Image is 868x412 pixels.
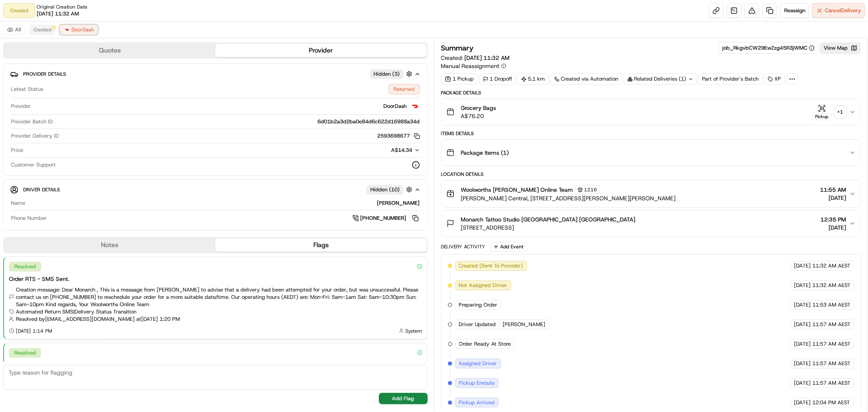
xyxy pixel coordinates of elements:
[812,340,851,348] span: 11:57 AM AEST
[367,184,414,195] button: Hidden (10)
[9,275,422,283] div: Order RTS - SMS Sent.
[461,104,496,112] span: Grocery Bags
[812,379,851,387] span: 11:57 AM AEST
[11,132,59,140] span: Provider Delivery ID
[384,103,407,110] span: DoorDash
[459,262,523,270] span: Created (Sent To Provider)
[370,186,400,193] span: Hidden ( 10 )
[11,103,31,110] span: Provider
[9,361,422,369] div: Order RTS - SMS Sent.
[4,44,215,57] button: Quotes
[441,73,478,85] div: 1 Pickup
[794,301,811,309] span: [DATE]
[16,286,422,308] span: Creation message: Dear Monarch , This is a message from [PERSON_NAME] to advise that a delivery h...
[794,379,811,387] span: [DATE]
[9,262,41,272] div: Resolved
[352,214,420,223] a: [PHONE_NUMBER]
[764,73,785,85] div: XP
[348,147,420,154] button: A$14.34
[820,194,846,202] span: [DATE]
[812,262,851,270] span: 11:32 AM AEST
[442,180,861,207] button: Woolworths [PERSON_NAME] Online Team1216[PERSON_NAME] Central, [STREET_ADDRESS][PERSON_NAME][PERS...
[820,224,846,232] span: [DATE]
[16,316,135,323] span: Resolved by [EMAIL_ADDRESS][DOMAIN_NAME]
[794,399,811,406] span: [DATE]
[442,210,861,237] button: Monarch Tattoo Studio [GEOGRAPHIC_DATA] [GEOGRAPHIC_DATA][STREET_ADDRESS]12:35 PM[DATE]
[10,183,421,196] button: Driver DetailsHidden (10)
[781,3,809,18] button: Reassign
[820,186,846,194] span: 11:55 AM
[794,340,811,348] span: [DATE]
[441,44,474,52] h3: Summary
[459,282,507,289] span: Not Assigned Driver
[812,104,831,120] button: Pickup
[441,62,506,70] button: Manual Reassignment
[37,4,87,10] span: Original Creation Date
[11,215,47,222] span: Phone Number
[784,7,805,14] span: Reassign
[518,73,549,85] div: 5.1 km
[479,73,516,85] div: 1 Dropoff
[584,186,597,193] span: 1216
[812,360,851,367] span: 11:57 AM AEST
[461,194,676,202] span: [PERSON_NAME] Central, [STREET_ADDRESS][PERSON_NAME][PERSON_NAME]
[406,328,422,334] span: System
[3,25,25,35] button: All
[215,44,426,57] button: Provider
[794,282,811,289] span: [DATE]
[794,360,811,367] span: [DATE]
[820,215,846,224] span: 12:35 PM
[812,282,851,289] span: 11:32 AM AEST
[551,73,622,85] a: Created via Automation
[11,118,53,125] span: Provider Batch ID
[812,3,865,18] button: CancelDelivery
[63,26,70,33] img: doordash_logo_v2.png
[318,118,420,125] span: 6d01b2a3d2ba0e84d6c622d16988a34d
[60,25,98,35] button: DoorDash
[820,42,861,54] button: View Map
[794,321,811,328] span: [DATE]
[136,316,180,323] span: at [DATE] 1:20 PM
[461,149,509,157] span: Package Items ( 1 )
[30,25,55,35] button: Created
[812,113,831,120] div: Pickup
[16,328,52,334] span: [DATE] 1:14 PM
[812,321,851,328] span: 11:57 AM AEST
[461,186,573,194] span: Woolworths [PERSON_NAME] Online Team
[835,106,846,118] div: + 1
[9,348,41,358] div: Resolved
[442,99,861,125] button: Grocery BagsA$76.20Pickup+1
[391,147,413,153] span: A$14.34
[722,44,815,52] button: job_RkgvbCW29EwZzg45R3jWMC
[459,360,497,367] span: Assigned Driver
[4,239,215,252] button: Notes
[361,215,407,222] span: [PHONE_NUMBER]
[441,130,861,137] div: Items Details
[812,104,846,120] button: Pickup+1
[503,321,546,328] span: [PERSON_NAME]
[812,301,851,309] span: 11:53 AM AEST
[459,340,511,348] span: Order Ready At Store
[490,242,527,252] button: Add Event
[374,70,400,78] span: Hidden ( 3 )
[72,26,94,33] span: DoorDash
[812,399,850,406] span: 12:04 PM AEST
[825,7,861,14] span: Cancel Delivery
[441,62,500,70] span: Manual Reassignment
[441,90,861,96] div: Package Details
[37,10,79,18] span: [DATE] 11:32 AM
[11,161,56,169] span: Customer Support
[624,73,697,85] div: Related Deliveries (1)
[28,199,420,207] div: [PERSON_NAME]
[459,399,495,406] span: Pickup Arrived
[441,171,861,178] div: Location Details
[461,215,636,224] span: Monarch Tattoo Studio [GEOGRAPHIC_DATA] [GEOGRAPHIC_DATA]
[10,67,421,81] button: Provider DetailsHidden (3)
[215,239,426,252] button: Flags
[11,85,43,93] span: Latest Status
[461,112,496,120] span: A$76.20
[410,101,420,111] img: doordash_logo_v2.png
[461,224,636,232] span: [STREET_ADDRESS]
